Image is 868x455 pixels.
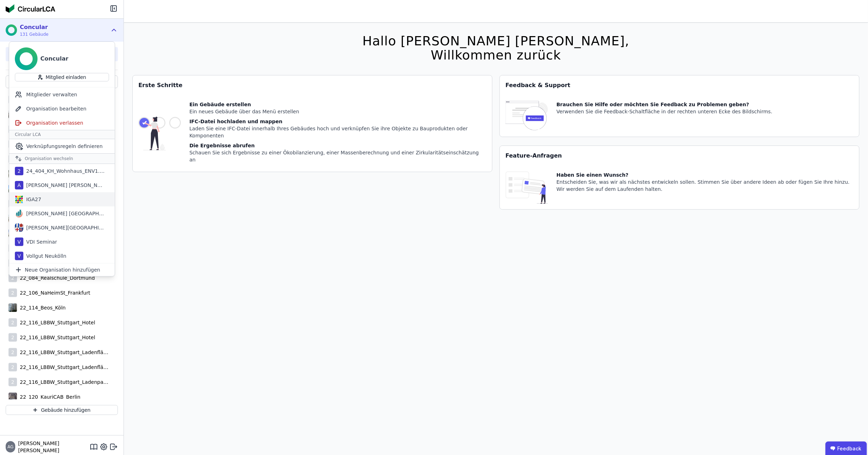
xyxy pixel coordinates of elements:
img: 22_017_BRDV_Humboldthain_Berlin [8,213,17,224]
span: AG [7,445,13,449]
div: 22_084_Realschule_Dortmund [17,274,95,281]
img: Concular [15,47,38,70]
div: Brauchen Sie Hilfe oder möchten Sie Feedback zu Problemen geben? [556,101,772,108]
div: 2 [8,199,17,208]
div: 2 [8,259,17,267]
div: Feature-Anfragen [500,146,859,166]
div: Schauen Sie sich Ergebnisse zu einer Ökobilanzierung, einer Massenberechnung und einer Zirkularit... [189,149,486,163]
div: 2 [8,348,17,357]
img: 22_120_KauriCAB_Berlin [8,391,17,403]
div: Verwenden Sie die Feedback-Schaltfläche in der rechten unteren Ecke des Bildschirms. [556,108,772,115]
div: VDI Seminar [23,238,57,245]
div: Ein neues Gebäude über das Menü erstellen [189,108,486,115]
div: Haben Sie einen Wunsch? [556,171,853,178]
div: [PERSON_NAME][GEOGRAPHIC_DATA] [23,224,105,231]
div: 22_106_NaHeimSt_Frankfurt [17,289,90,296]
div: 22_116_LBBW_Stuttgart_Hotel [17,319,95,326]
div: Organisation wechseln [9,153,115,164]
div: A [15,181,23,189]
img: 182_Goldbeck_Eschborn [8,109,17,120]
div: V [15,252,23,260]
div: 2 [8,289,17,297]
img: 22_114_Beos_Köln [8,302,17,313]
div: Organisation bearbeiten [9,102,115,116]
div: Erste Schritte [133,75,492,95]
div: 2 [8,318,17,327]
span: 131 Gebäude [20,32,48,37]
span: Verknüpfungsregeln definieren [26,143,103,150]
span: Neue Organisation hinzufügen [25,266,100,273]
img: 21_060a_Hines_Sedanger 5-München [8,168,17,180]
img: 22_078_WeimerFraunhofer_Freiburg [8,228,17,239]
div: IGA27 [23,196,41,203]
div: Concular [40,55,68,63]
div: 22_116_LBBW_Stuttgart_Hotel [17,334,95,341]
span: [PERSON_NAME] [PERSON_NAME] [15,440,90,454]
div: Organisation verlassen [9,116,115,130]
div: 0 [8,95,17,104]
div: Willkommen zurück [362,48,629,62]
div: 2 [8,378,17,386]
div: 2 [8,140,17,148]
img: Concular [6,24,17,36]
button: Mitglied einladen [15,73,109,81]
div: 22_120_KauriCAB_Berlin [17,393,80,400]
div: Laden Sie eine IFC-Datei innerhalb Ihres Gebäudes hoch und verknüpfen Sie ihre Objekte zu Bauprod... [189,125,486,139]
div: Hallo [PERSON_NAME] [PERSON_NAME], [362,34,629,48]
img: Kreis Bergstraße [15,223,23,232]
div: Concular [20,23,48,32]
img: IGA27 [15,195,23,204]
div: Circular LCA [9,130,115,139]
img: 21_060b_Hines_Am Eisbach 4-München [8,183,17,194]
div: 22_116_LBBW_Stuttgart_Ladenpassage [17,379,109,386]
div: IFC-Datei hochladen und mappen [189,118,486,125]
img: Concular [6,4,55,13]
img: getting_started_tile-DrF_GRSv.svg [138,101,181,166]
div: Feedback & Support [500,75,859,95]
div: 2 [8,125,17,133]
div: [PERSON_NAME] [GEOGRAPHIC_DATA] [23,210,105,217]
div: 2 [8,244,17,252]
div: 22_114_Beos_Köln [17,304,65,311]
img: Kreis AG Germany [15,209,23,218]
div: V [15,238,23,246]
div: 2 [8,155,17,163]
div: [PERSON_NAME] [PERSON_NAME] Test GmbH [23,182,105,189]
div: Vollgut Neukölln [23,252,66,260]
div: 22_116_LBBW_Stuttgart_Ladenfläche [17,349,109,356]
div: 2 [8,363,17,371]
img: feature_request_tile-UiXE1qGU.svg [506,171,548,204]
div: Entscheiden Sie, was wir als nächstes entwickeln sollen. Stimmen Sie über andere Ideen ab oder fü... [556,178,853,193]
div: 2 [8,333,17,342]
div: Mitglieder verwalten [9,87,115,102]
div: Die Ergebnisse abrufen [189,142,486,149]
div: 2 [15,167,23,175]
div: 2 [8,274,17,282]
button: Gebäude hinzufügen [6,405,118,415]
img: feedback-icon-HCTs5lye.svg [506,101,548,131]
div: Ein Gebäude erstellen [189,101,486,108]
div: 22_116_LBBW_Stuttgart_Ladenfläche [17,364,109,371]
div: 24_404_KH_Wohnhaus_ENV1.1 (Concular intern) [23,167,105,175]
